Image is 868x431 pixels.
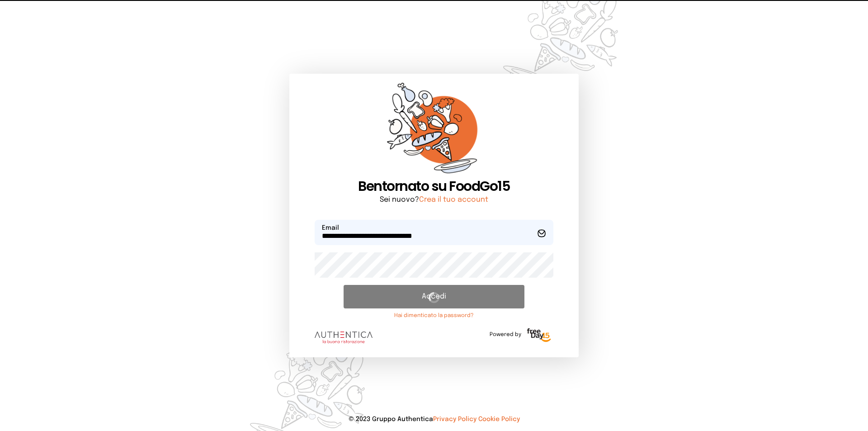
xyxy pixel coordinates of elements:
[419,196,488,204] a: Crea il tuo account
[14,415,854,424] p: © 2023 Gruppo Authentica
[433,416,476,422] a: Privacy Policy
[315,194,553,205] p: Sei nuovo?
[387,83,481,178] img: sticker-orange.65babaf.png
[490,331,521,338] span: Powered by
[315,178,553,194] h1: Bentornato su FoodGo15
[478,416,520,422] a: Cookie Policy
[315,332,373,343] img: logo.8f33a47.png
[344,312,524,319] a: Hai dimenticato la password?
[525,327,553,345] img: logo-freeday.3e08031.png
